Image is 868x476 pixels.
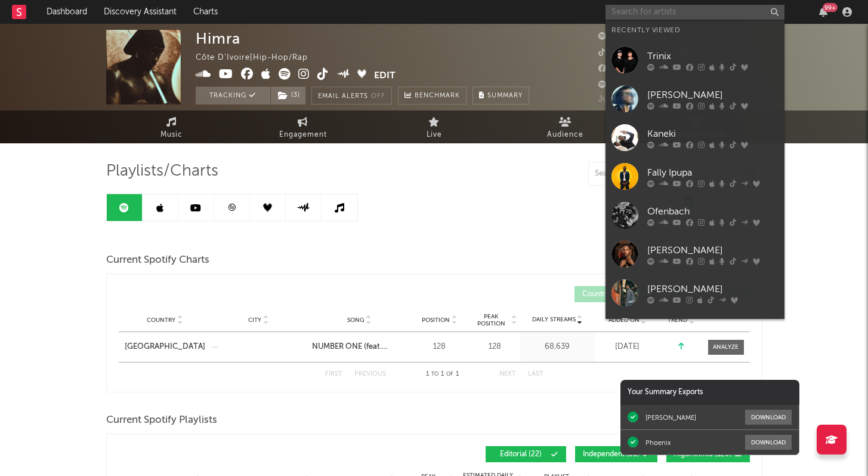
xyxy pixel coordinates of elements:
div: [PERSON_NAME] [645,413,696,422]
button: Independent(35) [575,446,657,462]
a: NUMBER ONE (feat. [PERSON_NAME]) [312,341,407,353]
div: [PERSON_NAME] [647,88,779,102]
button: First [325,371,342,377]
span: Playlists/Charts [106,164,218,179]
div: Recently Viewed [611,23,779,38]
a: [PERSON_NAME] [606,79,784,118]
span: Live [427,128,442,142]
button: Tracking [196,87,270,105]
div: Trinix [647,49,779,63]
span: Current Spotify Charts [106,253,209,268]
button: Edit [374,68,396,83]
span: Country Charts ( 1 ) [582,291,642,298]
button: Editorial(22) [486,446,566,462]
button: Last [528,371,543,377]
span: City [248,317,261,324]
span: Added On [608,317,640,324]
span: Editorial ( 22 ) [493,451,548,458]
input: Search Playlists/Charts [588,162,737,186]
span: Position [422,317,450,324]
a: Ofenbach [606,196,784,235]
button: (3) [271,87,305,105]
span: of [446,371,453,377]
a: Fally Ipupa [606,157,784,196]
span: 1,089,485 Monthly Listeners [598,81,725,89]
a: Kaneki [606,118,784,157]
span: Jump Score: 82.1 [598,96,668,103]
span: Independent ( 35 ) [583,451,640,458]
div: 128 [413,341,467,353]
span: Engagement [279,128,327,142]
div: Fally Ipupa [647,165,779,180]
span: Music [160,128,183,142]
div: [PERSON_NAME] [647,282,779,296]
button: Download [745,410,792,425]
a: [PERSON_NAME] [606,312,784,351]
div: [DATE] [598,341,657,353]
button: 99+ [819,7,827,17]
span: Benchmark [415,89,460,103]
a: [PERSON_NAME] [606,235,784,274]
span: Audience [547,128,583,142]
button: Previous [354,371,386,377]
button: Next [499,371,516,377]
div: 99 + [823,3,838,12]
div: Himra [196,30,240,47]
a: Engagement [237,110,369,143]
span: ( 3 ) [270,87,306,105]
span: 1,200,000 [598,65,653,73]
div: [PERSON_NAME] [647,243,779,257]
button: Summary [472,87,529,105]
input: Search for artists [606,5,784,20]
a: [PERSON_NAME] [606,274,784,312]
em: Off [371,93,385,100]
div: 68,639 [523,341,592,353]
span: 81,400 [598,49,640,57]
a: Benchmark [398,87,467,105]
a: Trinix [606,41,784,79]
div: Kaneki [647,127,779,141]
span: to [431,371,438,377]
div: 1 1 1 [410,367,475,382]
a: Audience [500,110,631,143]
div: Your Summary Exports [620,380,799,405]
span: Daily Streams [532,315,576,324]
span: Current Spotify Playlists [106,413,217,428]
div: Ofenbach [647,204,779,219]
button: Email AlertsOff [311,87,392,105]
div: Côte d'Ivoire | Hip-Hop/Rap [196,51,322,65]
span: Song [347,317,365,324]
span: Country [147,317,175,324]
div: 128 [472,341,517,353]
a: [GEOGRAPHIC_DATA] [125,341,205,353]
button: Country Charts(1) [574,286,660,302]
a: Music [106,110,237,143]
span: Peak Position [472,313,510,327]
span: Summary [487,93,523,99]
span: Trend [668,317,687,324]
span: 562,781 [598,33,644,41]
button: Download [745,435,792,450]
div: Phoenix [645,438,671,447]
a: Live [369,110,500,143]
